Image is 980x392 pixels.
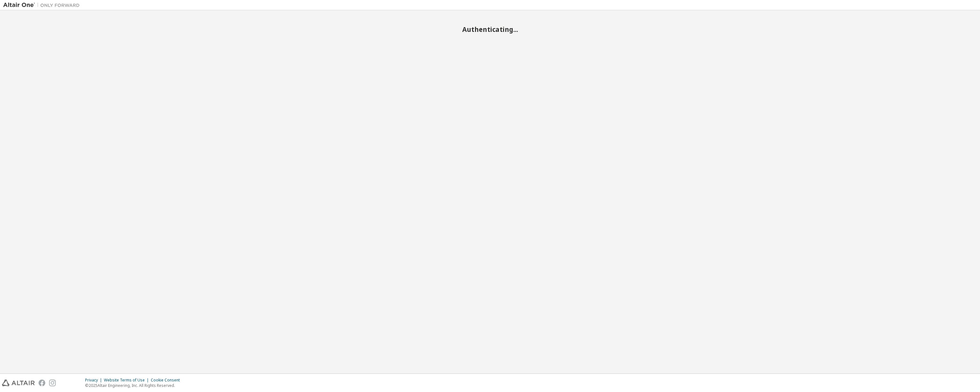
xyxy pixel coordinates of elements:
[3,25,977,33] h2: Authenticating...
[3,2,83,8] img: Altair One
[39,380,45,386] img: facebook.svg
[85,383,184,388] p: © 2025 Altair Engineering, Inc. All Rights Reserved.
[104,378,151,383] div: Website Terms of Use
[151,378,184,383] div: Cookie Consent
[2,380,35,386] img: altair_logo.svg
[85,378,104,383] div: Privacy
[49,380,56,386] img: instagram.svg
